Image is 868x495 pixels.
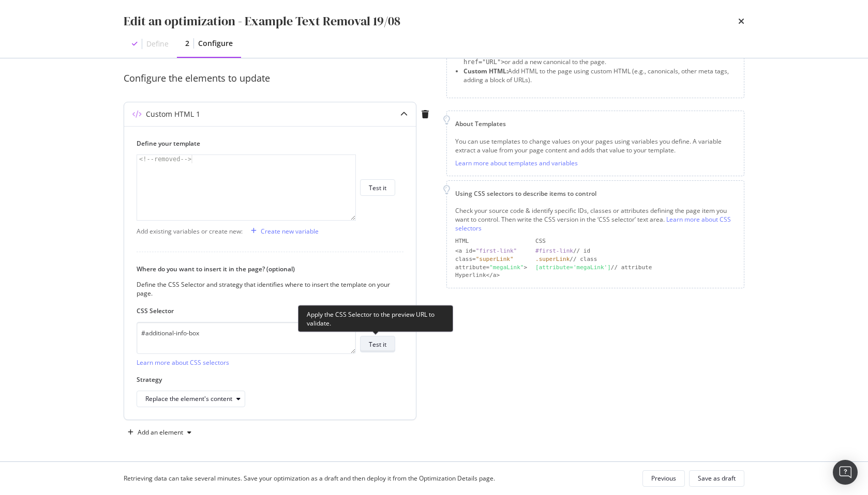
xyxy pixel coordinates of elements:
[369,340,386,349] div: Test it
[137,358,229,367] a: Learn more about CSS selectors
[261,227,319,236] div: Create new variable
[535,256,570,262] div: .superLink
[146,109,200,119] div: Custom HTML 1
[455,137,736,154] div: You can use templates to change values on your pages using variables you define. A variable extra...
[455,271,527,280] div: Hyperlink</a>
[124,424,196,441] button: Add an element
[137,306,395,315] label: CSS Selector
[463,67,736,84] li: Add HTML to the page using custom HTML (e.g., canonicals, other meta tags, adding a block of URLs).
[535,247,736,255] div: // id
[137,375,395,384] label: Strategy
[455,247,527,255] div: <a id=
[198,38,233,49] div: Configure
[833,460,858,485] div: Open Intercom Messenger
[124,12,400,30] div: Edit an optimization - Example Text Removal 19/08
[535,264,736,272] div: // attribute
[298,305,453,332] div: Apply the CSS Selector to the preview URL to validate.
[137,265,395,273] label: Where do you want to insert it in the page? (optional)
[489,264,523,271] div: "megaLink"
[476,247,517,254] div: "first-link"
[455,159,578,167] a: Learn more about templates and variables
[137,227,243,236] div: Add existing variables or create new:
[689,470,744,487] button: Save as draft
[137,280,395,298] div: Define the CSS Selector and strategy that identifies where to insert the template on your page.
[455,215,731,233] a: Learn more about CSS selectors
[455,119,736,128] div: About Templates
[247,223,319,239] button: Create new variable
[137,139,395,148] label: Define your template
[360,179,395,196] button: Test it
[185,38,189,49] div: 2
[137,391,245,407] button: Replace the element's content
[535,264,611,271] div: [attribute='megaLink']
[651,474,676,483] div: Previous
[455,206,736,233] div: Check your source code & identify specific IDs, classes or attributes defining the page item you ...
[455,189,736,198] div: Using CSS selectors to describe items to control
[455,255,527,264] div: class=
[137,322,356,354] textarea: #additional-info-box
[124,72,434,85] div: Configure the elements to update
[535,255,736,264] div: // class
[463,49,686,66] span: <link rel="canonical" href="URL">
[698,474,736,483] div: Save as draft
[369,183,386,192] div: Test it
[642,470,685,487] button: Previous
[360,336,395,352] button: Test it
[146,39,169,49] div: Define
[535,237,736,245] div: CSS
[124,474,495,483] div: Retrieving data can take several minutes. Save your optimization as a draft and then deploy it fr...
[476,256,514,262] div: "superLink"
[138,429,183,436] div: Add an element
[145,396,232,402] div: Replace the element's content
[455,264,527,272] div: attribute= >
[535,247,573,254] div: #first-link
[738,12,744,30] div: times
[455,237,527,245] div: HTML
[463,67,508,75] strong: Custom HTML:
